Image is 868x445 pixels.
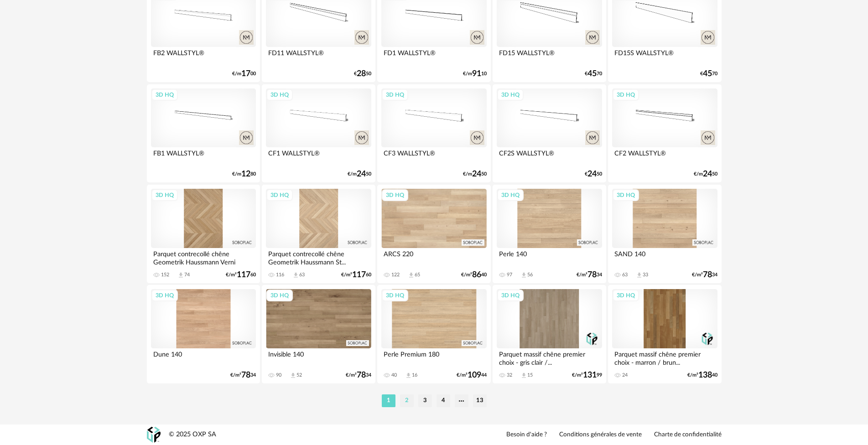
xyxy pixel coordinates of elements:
li: 4 [437,394,450,407]
span: Download icon [292,272,299,279]
div: €/m² 40 [687,372,717,378]
div: 74 [184,272,190,278]
span: 24 [472,171,481,177]
div: CF1 WALLSTYL® [266,147,371,166]
div: 97 [507,272,512,278]
div: 16 [412,372,417,378]
span: 24 [587,171,597,177]
span: Download icon [177,272,184,279]
li: 1 [382,394,395,407]
div: Parquet contrecollé chêne Geometrik Haussmann Verni [151,248,256,266]
div: 3D HQ [613,89,639,101]
div: 3D HQ [497,290,524,301]
span: 78 [357,372,366,378]
div: 3D HQ [382,89,408,101]
div: 32 [507,372,512,378]
a: 3D HQ ARCS 220 122 Download icon 65 €/m²8640 [377,185,490,283]
li: 3 [418,394,432,407]
div: Parquet massif chêne premier choix - gris clair /... [497,348,602,367]
a: Besoin d'aide ? [506,431,547,439]
div: €/m² 34 [577,272,602,278]
span: Download icon [408,272,415,279]
li: 2 [400,394,414,407]
div: 52 [296,372,302,378]
div: CF2S WALLSTYL® [497,147,602,166]
div: 3D HQ [266,89,293,101]
div: 3D HQ [613,290,639,301]
div: € 70 [585,71,602,77]
li: 13 [473,394,487,407]
div: 3D HQ [266,290,293,301]
a: 3D HQ CF3 WALLSTYL® €/m2450 [377,84,490,183]
span: Download icon [405,372,412,379]
div: €/m² 99 [572,372,602,378]
a: 3D HQ CF1 WALLSTYL® €/m2450 [262,84,375,183]
div: Perle Premium 180 [381,348,486,367]
div: €/m² 60 [226,272,256,278]
span: 45 [587,71,597,77]
div: CF3 WALLSTYL® [381,147,486,166]
div: 15 [527,372,533,378]
a: 3D HQ Parquet massif chêne premier choix - gris clair /... 32 Download icon 15 €/m²13199 [493,285,606,383]
div: 152 [161,272,169,278]
div: € 70 [700,71,717,77]
div: €/m² 34 [230,372,256,378]
img: OXP [147,427,161,443]
span: 78 [587,272,597,278]
div: Perle 140 [497,248,602,266]
div: 3D HQ [266,189,293,201]
div: © 2025 OXP SA [169,430,216,439]
a: 3D HQ Parquet contrecollé chêne Geometrik Haussmann Verni 152 Download icon 74 €/m²11760 [147,185,260,283]
div: 122 [391,272,400,278]
div: Parquet contrecollé chêne Geometrik Haussmann St... [266,248,371,266]
a: 3D HQ Perle 140 97 Download icon 56 €/m²7834 [493,185,606,283]
span: Download icon [520,372,527,379]
div: 90 [276,372,281,378]
span: 78 [703,272,712,278]
div: 3D HQ [151,290,178,301]
a: 3D HQ FB1 WALLSTYL® €/m1280 [147,84,260,183]
div: €/m² 44 [457,372,487,378]
a: 3D HQ Parquet massif chêne premier choix - marron / brun... 24 €/m²13840 [608,285,721,383]
a: 3D HQ CF2S WALLSTYL® €2450 [493,84,606,183]
span: 78 [241,372,250,378]
div: 24 [622,372,628,378]
div: 56 [527,272,533,278]
div: €/m² 34 [692,272,717,278]
div: 63 [299,272,305,278]
a: 3D HQ CF2 WALLSTYL® €/m2450 [608,84,721,183]
span: Download icon [520,272,527,279]
div: 3D HQ [613,189,639,201]
div: 3D HQ [382,290,408,301]
div: 3D HQ [497,89,524,101]
div: CF2 WALLSTYL® [612,147,717,166]
div: €/m² 34 [346,372,371,378]
a: Charte de confidentialité [654,431,722,439]
span: 17 [241,71,250,77]
div: € 50 [354,71,371,77]
span: 109 [468,372,481,378]
span: Download icon [290,372,296,379]
div: FD15S WALLSTYL® [612,47,717,65]
span: 45 [703,71,712,77]
span: Download icon [636,272,643,279]
a: 3D HQ Invisible 140 90 Download icon 52 €/m²7834 [262,285,375,383]
div: 40 [391,372,397,378]
div: 3D HQ [382,189,408,201]
div: 3D HQ [497,189,524,201]
div: €/m 50 [463,171,487,177]
a: 3D HQ Perle Premium 180 40 Download icon 16 €/m²10944 [377,285,490,383]
a: 3D HQ SAND 140 63 Download icon 33 €/m²7834 [608,185,721,283]
span: 28 [357,71,366,77]
div: Invisible 140 [266,348,371,367]
div: 3D HQ [151,89,178,101]
div: €/m 80 [232,171,256,177]
a: 3D HQ Parquet contrecollé chêne Geometrik Haussmann St... 116 Download icon 63 €/m²11760 [262,185,375,283]
span: 86 [472,272,481,278]
div: 63 [622,272,628,278]
span: 12 [241,171,250,177]
span: 131 [583,372,597,378]
span: 138 [698,372,712,378]
div: €/m² 60 [341,272,371,278]
div: €/m 50 [348,171,371,177]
